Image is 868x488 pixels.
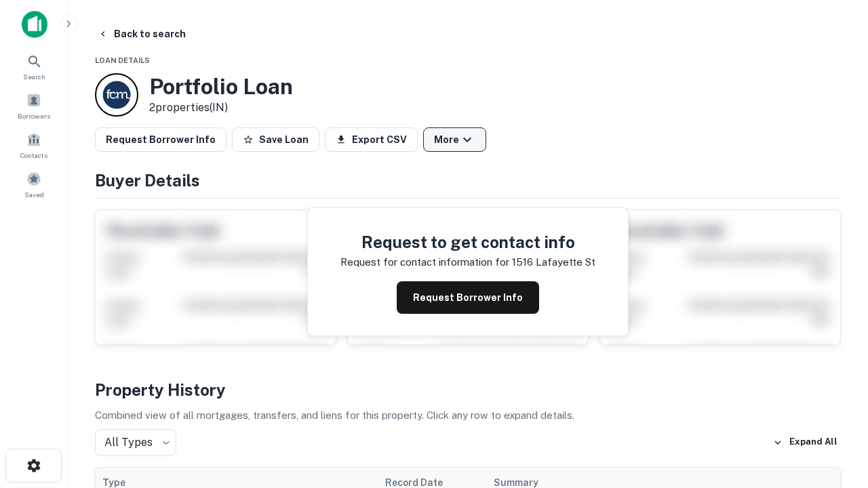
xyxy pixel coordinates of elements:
button: Back to search [92,22,191,46]
span: Contacts [20,150,47,161]
p: Request for contact information for [340,254,509,270]
iframe: Chat Widget [800,336,868,401]
a: Borrowers [4,87,64,124]
div: All Types [95,429,176,456]
span: Loan Details [95,56,150,64]
a: Saved [4,166,64,203]
button: Export CSV [325,127,418,152]
button: Request Borrower Info [95,127,226,152]
button: More [423,127,486,152]
p: 1516 lafayette st [512,254,595,270]
button: Request Borrower Info [397,281,539,314]
h4: Buyer Details [95,168,841,192]
h4: Request to get contact info [340,230,595,254]
button: Save Loan [232,127,319,152]
img: capitalize-icon.png [22,11,47,38]
a: Search [4,48,64,85]
button: Expand All [770,432,841,453]
a: Contacts [4,127,64,163]
span: Saved [24,189,44,200]
h3: Portfolio Loan [149,74,293,100]
span: Search [23,71,45,82]
p: Combined view of all mortgages, transfers, and liens for this property. Click any row to expand d... [95,407,841,424]
p: 2 properties (IN) [149,100,293,116]
h4: Property History [95,378,841,402]
span: Borrowers [18,110,50,121]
